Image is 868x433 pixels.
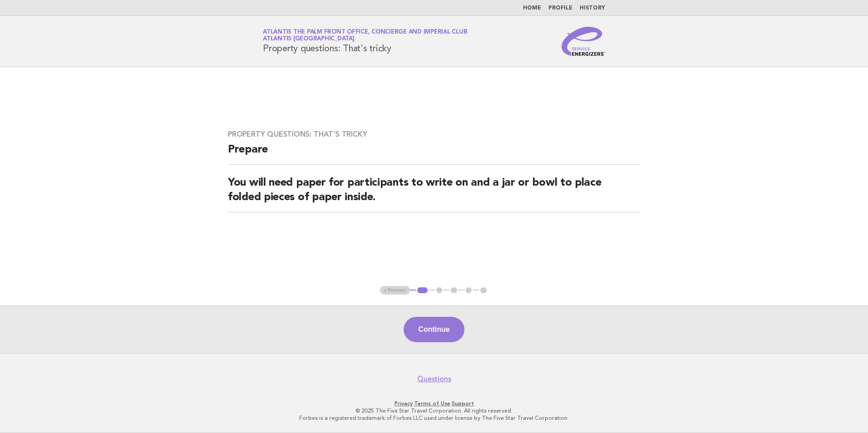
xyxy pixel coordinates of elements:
[580,5,605,11] a: History
[562,27,605,56] img: Service Energizers
[263,36,355,42] span: Atlantis [GEOGRAPHIC_DATA]
[404,317,464,342] button: Continue
[156,407,712,414] p: © 2025 The Five Star Travel Corporation. All rights reserved.
[452,400,474,407] a: Support
[156,400,712,407] p: · ·
[417,374,451,384] a: Questions
[228,143,640,165] h2: Prepare
[156,414,712,422] p: Forbes is a registered trademark of Forbes LLC used under license by The Five Star Travel Corpora...
[416,286,429,295] button: 1
[523,5,541,11] a: Home
[263,29,467,42] a: Atlantis The Palm Front Office, Concierge and Imperial ClubAtlantis [GEOGRAPHIC_DATA]
[263,30,467,53] h1: Property questions: That's tricky
[228,176,640,212] h2: You will need paper for participants to write on and a jar or bowl to place folded pieces of pape...
[414,400,450,407] a: Terms of Use
[548,5,572,11] a: Profile
[228,130,640,139] h3: Property questions: That's tricky
[395,400,413,407] a: Privacy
